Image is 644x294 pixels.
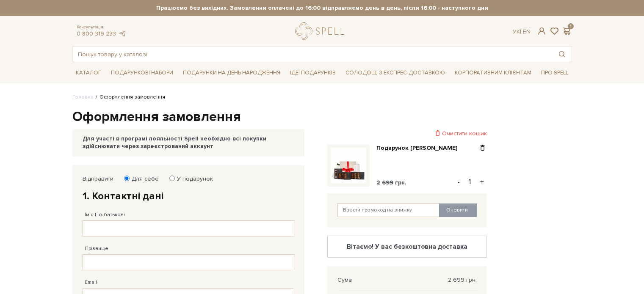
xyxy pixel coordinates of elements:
button: - [454,176,463,188]
input: У подарунок [169,176,175,181]
div: Вітаємо! У вас безкоштовна доставка [334,243,480,250]
a: Про Spell [538,66,572,80]
input: Ввести промокод на знижку [337,203,440,217]
strong: Працюємо без вихідних. Замовлення оплачені до 16:00 відправляємо день в день, після 16:00 - насту... [72,4,572,12]
a: Подарунки на День народження [180,66,284,80]
a: 0 800 319 233 [77,30,116,37]
label: Відправити [83,175,113,183]
span: Консультація: [77,25,127,30]
a: Подарунок [PERSON_NAME] [376,144,464,152]
h2: 1. Контактні дані [83,190,294,203]
input: Пошук товару у каталозі [73,47,552,62]
span: | [520,28,521,35]
button: Оновити [439,203,477,217]
a: Корпоративним клієнтам [451,66,535,80]
span: Сума [337,276,352,284]
button: Пошук товару у каталозі [552,47,572,62]
label: У подарунок [171,175,213,183]
li: Оформлення замовлення [94,93,165,101]
div: Очистити кошик [327,129,487,137]
a: Солодощі з експрес-доставкою [342,66,448,80]
div: Ук [513,28,531,36]
a: telegram [118,30,127,37]
input: Для себе [124,176,130,181]
img: Подарунок Віллі Вонки [331,148,366,183]
a: Головна [72,94,94,100]
div: Для участі в програмі лояльності Spell необхідно всі покупки здійснювати через зареєстрований акк... [83,135,294,150]
label: Для себе [126,175,159,183]
a: Ідеї подарунків [287,66,339,80]
label: Email [85,279,97,286]
a: Каталог [72,66,105,80]
button: + [477,176,487,188]
a: En [523,28,531,35]
a: logo [295,22,348,40]
label: Прізвище [85,245,108,253]
label: Ім'я По-батькові [85,211,125,219]
span: 2 699 грн. [448,276,477,284]
span: 2 699 грн. [376,179,406,186]
a: Подарункові набори [108,66,177,80]
h1: Оформлення замовлення [72,108,572,126]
